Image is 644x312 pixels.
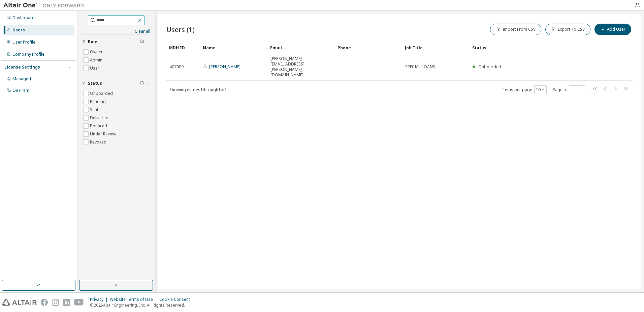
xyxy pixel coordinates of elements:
[90,302,194,308] p: © 2025 Altair Engineering, Inc. All Rights Reserved.
[169,87,227,93] span: Showing entries 1 through 1 of 1
[12,88,29,93] div: On Prem
[553,85,585,94] span: Page n.
[12,76,31,82] div: Managed
[169,42,197,53] div: MDH ID
[594,24,631,35] button: Add User
[209,64,240,70] a: [PERSON_NAME]
[12,15,35,21] div: Dashboard
[90,138,108,146] label: Revoked
[90,130,118,138] label: Under Review
[90,114,110,122] label: Delivered
[110,297,159,302] div: Website Terms of Use
[166,25,195,34] span: Users (1)
[90,48,104,56] label: Owner
[472,42,598,53] div: Status
[337,42,399,53] div: Phone
[270,42,332,53] div: Email
[478,64,501,70] span: Onboarded
[63,299,70,306] img: linkedin.svg
[140,81,144,86] span: Clear filter
[88,81,102,86] span: Status
[169,64,184,70] span: 407009
[502,85,547,94] span: Items per page
[4,64,40,70] div: License Settings
[490,24,541,35] button: Import From CSV
[90,56,104,64] label: Admin
[82,76,150,91] button: Status
[90,106,100,114] label: Sent
[90,89,114,98] label: Onboarded
[82,29,150,34] a: Clear all
[52,299,59,306] img: instagram.svg
[90,122,108,130] label: Bounced
[12,52,44,57] div: Company Profile
[12,40,35,45] div: User Profile
[2,299,37,306] img: altair_logo.svg
[536,87,545,93] button: 10
[3,2,88,9] img: Altair One
[12,27,25,33] div: Users
[159,297,194,302] div: Cookie Consent
[545,24,590,35] button: Export To CSV
[140,39,144,45] span: Clear filter
[82,34,150,49] button: Role
[90,98,107,106] label: Pending
[88,39,97,45] span: Role
[405,64,435,70] span: SPECIAL LOANS
[90,297,110,302] div: Privacy
[405,42,467,53] div: Job Title
[270,56,332,78] span: [PERSON_NAME][EMAIL_ADDRESS][PERSON_NAME][DOMAIN_NAME]
[41,299,48,306] img: facebook.svg
[203,42,265,53] div: Name
[74,299,84,306] img: youtube.svg
[90,64,101,72] label: User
